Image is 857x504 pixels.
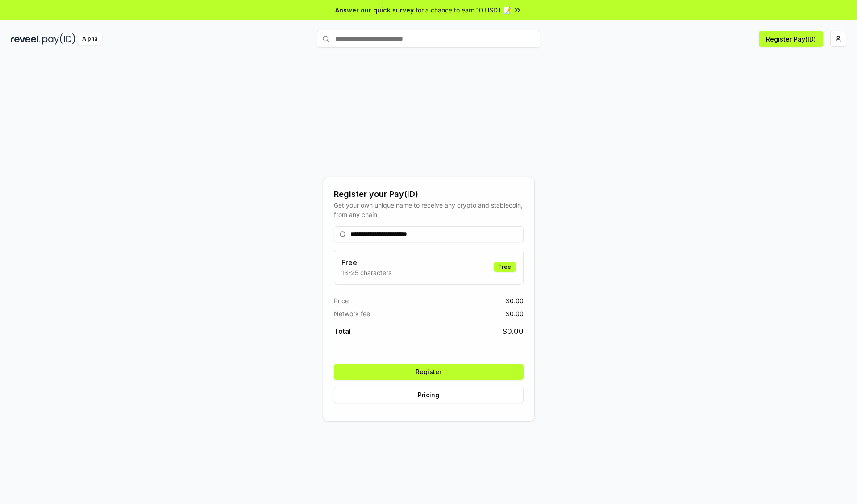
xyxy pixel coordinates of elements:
[506,296,524,305] span: $ 0.00
[334,326,351,337] span: Total
[334,364,524,380] button: Register
[341,268,391,277] p: 13-25 characters
[759,31,823,47] button: Register Pay(ID)
[334,200,524,219] div: Get your own unique name to receive any crypto and stablecoin, from any chain
[341,257,391,268] h3: Free
[334,309,370,318] span: Network fee
[416,5,511,15] span: for a chance to earn 10 USDT 📝
[506,309,524,318] span: $ 0.00
[494,262,516,272] div: Free
[503,326,524,337] span: $ 0.00
[77,33,102,45] div: Alpha
[42,33,75,45] img: pay_id
[334,188,524,200] div: Register your Pay(ID)
[335,5,414,15] span: Answer our quick survey
[334,296,349,305] span: Price
[11,33,41,45] img: reveel_dark
[334,387,524,403] button: Pricing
